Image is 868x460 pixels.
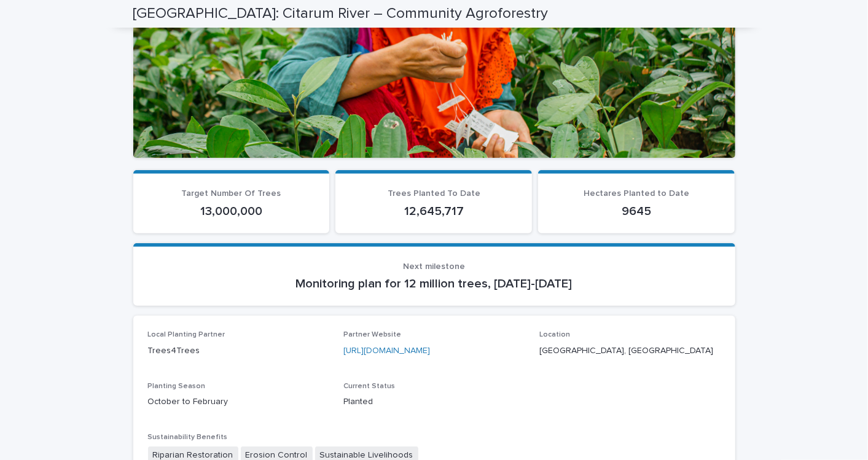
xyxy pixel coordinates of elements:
p: [GEOGRAPHIC_DATA], [GEOGRAPHIC_DATA] [539,345,721,357]
h2: [GEOGRAPHIC_DATA]: Citarum River – Community Agroforestry [133,5,549,23]
p: Monitoring plan for 12 million trees, [DATE]-[DATE] [148,276,721,291]
span: Location [539,331,570,338]
span: Hectares Planted to Date [584,189,689,198]
span: Trees Planted To Date [388,189,480,198]
p: 12,645,717 [350,204,517,219]
span: Sustainability Benefits [148,434,228,441]
p: 9645 [553,204,720,219]
span: Planting Season [148,383,206,390]
p: October to February [148,396,329,408]
p: Trees4Trees [148,345,329,357]
span: Target Number Of Trees [181,189,281,198]
span: Current Status [343,383,395,390]
span: Local Planting Partner [148,331,225,338]
a: [URL][DOMAIN_NAME] [343,346,430,355]
span: Partner Website [343,331,401,338]
span: Next milestone [403,262,465,271]
p: Planted [343,396,525,408]
p: 13,000,000 [148,204,315,219]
